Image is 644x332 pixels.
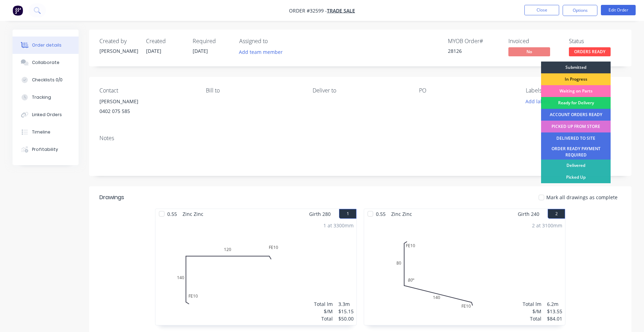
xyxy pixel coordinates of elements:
div: [PERSON_NAME]0402 075 585 [99,97,195,119]
div: 3.3m [338,300,354,308]
div: Contact [99,87,195,94]
span: Order #32599 - [289,7,327,14]
div: Invoiced [508,38,561,44]
div: MYOB Order # [448,38,500,44]
button: Add team member [239,47,287,57]
div: Linked Orders [32,112,62,118]
div: Total [314,315,333,322]
button: Order details [13,37,79,54]
div: Checklists 0/0 [32,77,63,83]
div: Delivered [541,160,611,171]
button: Add labels [522,97,554,106]
div: Assigned to [239,38,309,44]
div: Total lm [314,300,333,308]
div: $/M [523,308,541,315]
div: Tracking [32,94,51,100]
button: Profitability [13,141,79,158]
button: 1 [339,209,356,219]
a: TRADE SALE [327,7,355,14]
div: Labels [526,87,621,94]
button: Tracking [13,89,79,106]
div: $13.55 [547,308,562,315]
button: 2 [548,209,565,219]
div: In Progress [541,73,611,85]
span: Girth 280 [309,209,331,219]
div: [PERSON_NAME] [99,97,195,106]
span: Zinc Zinc [388,209,415,219]
button: Options [563,5,597,16]
div: ACCOUNT ORDERS READY [541,109,611,121]
span: ORDERS READY [569,47,611,56]
div: $15.15 [338,308,354,315]
div: 6.2m [547,300,562,308]
span: No [508,47,550,56]
div: Drawings [99,193,124,202]
button: Checklists 0/0 [13,71,79,89]
span: [DATE] [146,48,161,54]
div: Status [569,38,621,44]
button: Timeline [13,123,79,141]
button: ORDERS READY [569,47,611,58]
div: ORDER READY PAYMENT REQUIRED [541,144,611,160]
span: Zinc Zinc [180,209,206,219]
div: Required [193,38,231,44]
div: Deliver to [313,87,408,94]
div: Bill to [206,87,301,94]
div: 0FE1080FE1014080º2 at 3100mmTotal lm$/MTotal6.2m$13.55$84.01 [364,219,565,325]
div: Total [523,315,541,322]
div: Notes [99,135,621,141]
button: Edit Order [601,5,636,15]
div: Created by [99,38,138,44]
button: Linked Orders [13,106,79,123]
div: Picked Up [541,171,611,183]
div: Submitted [541,62,611,73]
div: PO [419,87,514,94]
div: 0402 075 585 [99,106,195,116]
div: PICKED UP FROM STORE [541,121,611,132]
button: Close [524,5,559,15]
div: Created [146,38,184,44]
div: Waiting on Parts [541,85,611,97]
div: Timeline [32,129,50,135]
span: Girth 240 [518,209,539,219]
div: Profitability [32,146,58,153]
button: Add team member [235,47,287,57]
div: Total lm [523,300,541,308]
div: $/M [314,308,333,315]
span: [DATE] [193,48,208,54]
button: Collaborate [13,54,79,71]
div: Ready for Delivery [541,97,611,109]
div: DELIVERED TO SITE [541,132,611,144]
div: $50.00 [338,315,354,322]
span: 0.55 [164,209,180,219]
div: $84.01 [547,315,562,322]
div: [PERSON_NAME] [99,47,138,55]
div: Collaborate [32,59,59,66]
div: 2 at 3100mm [532,222,562,229]
div: 0FE10140FE101201 at 3300mmTotal lm$/MTotal3.3m$15.15$50.00 [155,219,356,325]
span: 0.55 [373,209,388,219]
div: 1 at 3300mm [323,222,354,229]
div: Order details [32,42,62,48]
img: Factory [13,5,23,16]
div: 28126 [448,47,500,55]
